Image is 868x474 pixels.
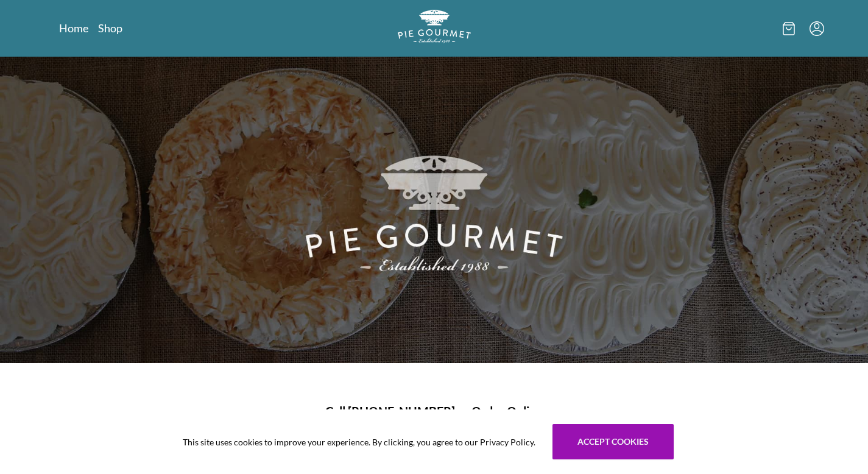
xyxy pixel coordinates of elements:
a: Shop [98,21,122,35]
button: Menu [810,21,824,36]
button: Accept cookies [552,424,674,459]
a: Logo [398,10,471,47]
a: Home [59,21,88,35]
h1: Call [PHONE_NUMBER] or Order Online [74,402,795,420]
span: This site uses cookies to improve your experience. By clicking, you agree to our Privacy Policy. [183,436,535,448]
img: logo [398,10,471,43]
